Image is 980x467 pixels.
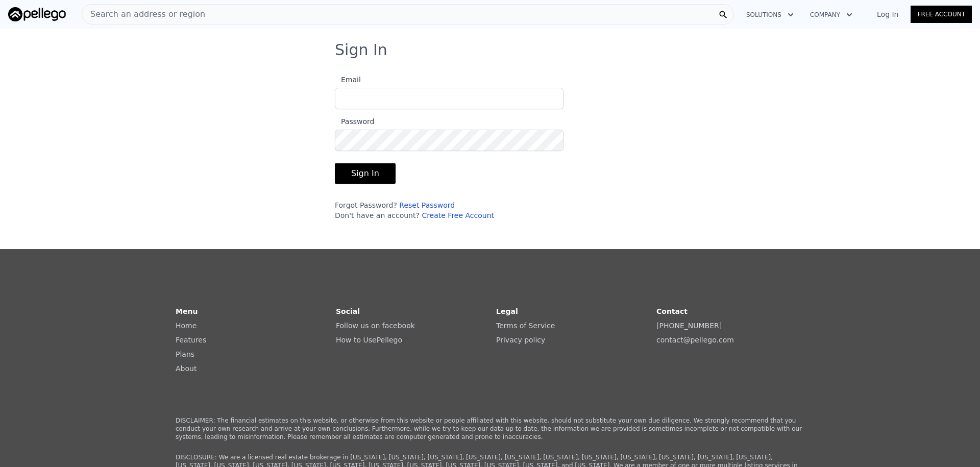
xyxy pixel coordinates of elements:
a: How to UsePellego [336,336,402,344]
span: Password [335,117,374,126]
img: Pellego [8,7,66,21]
div: Forgot Password? Don't have an account? [335,200,563,220]
button: Company [802,6,861,24]
a: Features [176,336,206,344]
a: Home [176,322,197,330]
a: Create Free Account [422,211,494,219]
a: [PHONE_NUMBER] [656,322,722,330]
input: Password [335,130,563,151]
a: Reset Password [399,201,455,209]
a: Terms of Service [496,322,555,330]
a: Log In [865,9,911,19]
input: Email [335,88,563,109]
h3: Sign In [335,41,645,59]
strong: Social [336,307,360,315]
strong: Menu [176,307,198,315]
a: contact@pellego.com [656,336,734,344]
strong: Contact [656,307,688,315]
button: Sign In [335,163,396,184]
strong: Legal [496,307,518,315]
span: Email [335,76,361,84]
a: Privacy policy [496,336,545,344]
span: Search an address or region [82,8,205,20]
a: Free Account [911,6,972,23]
p: DISCLAIMER: The financial estimates on this website, or otherwise from this website or people aff... [176,416,804,441]
button: Solutions [738,6,802,24]
a: Plans [176,350,194,358]
a: About [176,364,197,373]
a: Follow us on facebook [336,322,415,330]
